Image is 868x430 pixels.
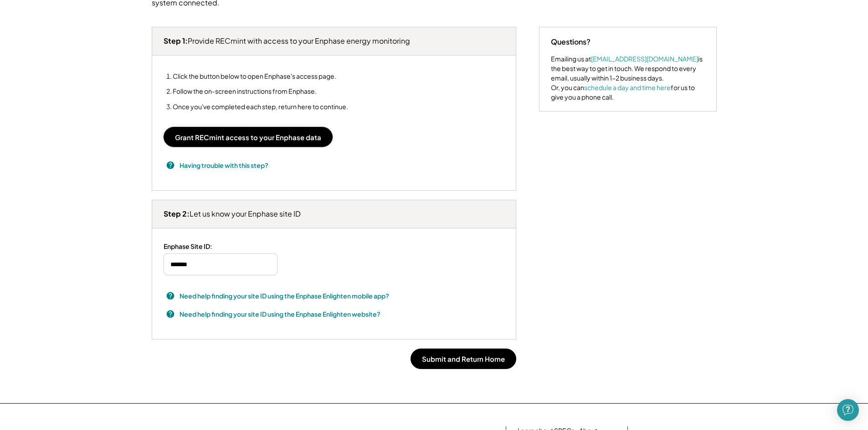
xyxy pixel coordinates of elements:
[180,291,389,301] div: Need help finding your site ID using the Enphase Enlighten mobile app?
[173,87,348,95] li: Follow the on-screen instructions from Enphase.
[164,209,190,218] strong: Step 2:
[164,127,333,147] button: Grant RECmint access to your Enphase data
[411,349,516,369] button: Submit and Return Home
[164,242,212,250] div: Enphase Site ID:
[164,36,410,46] h3: Provide RECmint with access to your Enphase energy monitoring
[164,209,301,219] h3: Let us know your Enphase site ID
[164,36,188,46] strong: Step 1:
[180,161,268,170] h3: Having trouble with this step?
[173,103,348,111] li: Once you've completed each step, return here to continue.
[551,36,591,47] div: Questions?
[584,83,671,91] a: schedule a day and time here
[591,55,698,63] a: [EMAIL_ADDRESS][DOMAIN_NAME]
[173,72,348,80] li: Click the button below to open Enphase's access page.
[180,309,380,319] div: Need help finding your site ID using the Enphase Enlighten website?
[837,399,859,421] div: Open Intercom Messenger
[551,54,705,102] div: Emailing us at is the best way to get in touch. We respond to every email, usually within 1-2 bus...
